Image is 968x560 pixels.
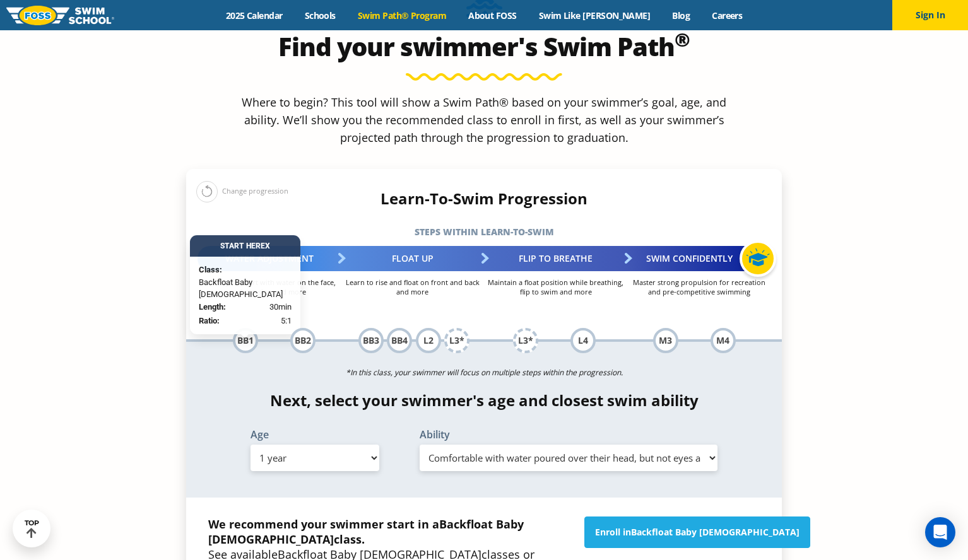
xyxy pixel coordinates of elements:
div: BB4 [387,328,412,353]
p: Maintain a float position while breathing, flip to swim and more [484,277,627,296]
a: Swim Path® Program [346,9,457,21]
span: Backfloat Baby [DEMOGRAPHIC_DATA] [199,276,292,300]
a: Swim Like [PERSON_NAME] [528,9,661,21]
span: Backfloat Baby [DEMOGRAPHIC_DATA] [208,516,524,547]
div: M4 [711,328,736,353]
div: TOP [25,519,39,539]
div: BB3 [358,328,384,353]
div: Open Intercom Messenger [925,517,955,547]
div: BB1 [233,328,258,353]
h4: Next, select your swimmer's age and closest swim ability [186,392,782,409]
span: Backfloat Baby [DEMOGRAPHIC_DATA] [631,526,800,538]
div: Flip to Breathe [484,246,627,271]
p: *In this class, your swimmer will focus on multiple steps within the progression. [186,364,782,382]
p: Master strong propulsion for recreation and pre-competitive swimming [627,277,770,296]
a: About FOSS [457,9,528,21]
p: Where to begin? This tool will show a Swim Path® based on your swimmer’s goal, age, and ability. ... [237,93,731,146]
a: Blog [661,9,701,21]
div: L2 [416,328,441,353]
label: Ability [420,429,717,440]
h4: Learn-To-Swim Progression [186,190,782,207]
img: FOSS Swim School Logo [6,6,114,25]
a: Enroll inBackfloat Baby [DEMOGRAPHIC_DATA] [584,516,810,548]
div: Float Up [341,246,484,271]
strong: Ratio: [199,316,220,325]
p: Learn to rise and float on front and back and more [341,277,484,296]
div: Change progression [196,180,288,202]
strong: We recommend your swimmer start in a class. [208,516,524,547]
label: Age [251,429,379,440]
a: Careers [701,9,753,21]
div: Swim Confidently [627,246,770,271]
div: L4 [570,328,596,353]
span: 30min [269,300,292,313]
span: 5:1 [281,315,292,327]
a: Schools [293,9,346,21]
h5: Steps within Learn-to-Swim [186,223,782,241]
span: X [265,242,270,250]
strong: Class: [199,265,222,274]
div: Start Here [190,235,300,257]
strong: Length: [199,301,226,311]
sup: ® [675,26,690,52]
h2: Find your swimmer's Swim Path [186,32,782,62]
div: M3 [653,328,678,353]
div: BB2 [290,328,316,353]
a: 2025 Calendar [215,9,293,21]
